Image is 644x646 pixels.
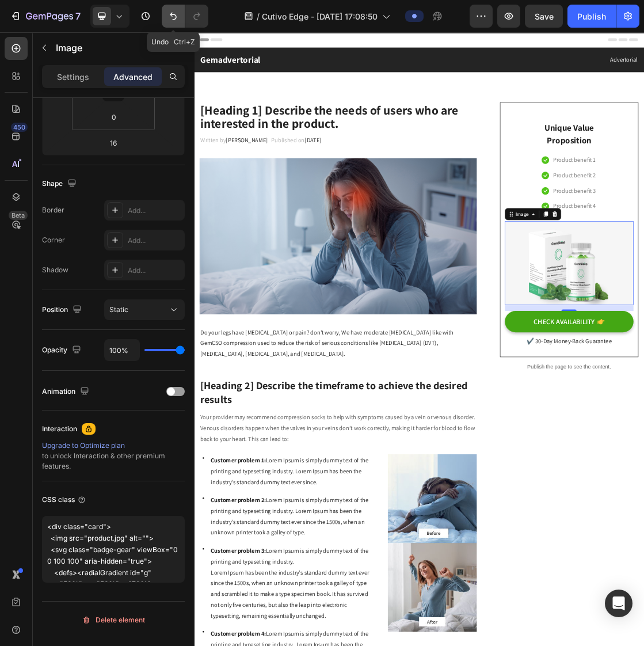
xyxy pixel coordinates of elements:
[521,437,615,451] div: CHECK AVAILABILITY
[577,10,606,22] div: Publish
[42,235,65,245] div: Corner
[551,259,616,275] p: Product benefit 4
[42,440,185,472] div: to unlock Interaction & other premium features.
[128,206,182,216] div: Add...
[109,305,128,314] span: Static
[42,384,92,400] div: Animation
[525,5,563,28] button: Save
[11,123,28,132] div: 450
[105,340,139,360] input: Auto
[128,265,182,276] div: Add...
[194,32,644,646] iframe: Design area
[491,274,516,284] div: Image
[119,158,196,174] p: Published on
[567,5,616,28] button: Publish
[113,71,153,83] p: Advanced
[551,212,616,229] p: Product benefit 2
[75,9,81,23] p: 7
[526,137,625,177] p: Unique Value Proposition
[551,235,616,252] p: Product benefit 3
[10,158,115,174] p: Written by
[170,159,196,172] span: [DATE]
[551,188,616,205] p: Product benefit 1
[162,5,208,28] div: Undo/Redo
[82,613,145,627] div: Delete element
[102,108,125,126] input: 0px
[10,453,433,502] p: Do your legs have [MEDICAL_DATA] or pain? don't worry, We have moderate [MEDICAL_DATA] like with ...
[42,176,79,192] div: Shape
[5,5,86,28] button: 7
[42,265,68,275] div: Shadow
[42,343,83,358] div: Opacity
[42,205,64,215] div: Border
[9,211,28,220] div: Beta
[257,10,260,22] span: /
[102,134,125,151] input: l
[42,302,84,318] div: Position
[42,495,86,505] div: CSS class
[605,590,632,617] div: Open Intercom Messenger
[42,611,185,629] button: Delete element
[56,41,154,55] p: Image
[49,159,113,172] span: [PERSON_NAME]
[535,12,554,21] span: Save
[10,583,433,633] p: Your provider may recommend compression socks to help with symptoms caused by a vein or venous di...
[42,440,185,451] div: Upgrade to Optimize plan
[42,424,77,434] div: Interaction
[262,10,378,22] span: Cutivo Edge - [DATE] 17:08:50
[10,109,433,151] p: [Heading 1] Describe the needs of users who are interested in the product.
[9,193,434,432] img: Alt Image
[57,71,89,83] p: Settings
[128,235,182,246] div: Add...
[104,299,185,320] button: Static
[10,532,433,574] p: [Heading 2] Describe the timeframe to achieve the desired results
